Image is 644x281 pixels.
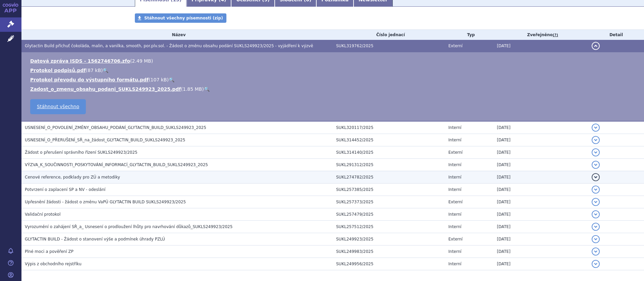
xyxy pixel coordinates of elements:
[448,262,462,266] span: Interní
[592,235,600,243] button: detail
[493,134,588,146] td: [DATE]
[183,86,202,92] span: 1.85 MB
[21,30,333,40] th: Název
[25,175,120,180] span: Cenové reference, podklady pro ZÚ a metodiky
[88,68,101,73] span: 87 kB
[493,245,588,258] td: [DATE]
[592,223,600,231] button: detail
[448,237,463,241] span: Externí
[135,13,226,23] a: Stáhnout všechny písemnosti (zip)
[30,58,637,64] li: ( )
[30,68,86,73] a: Protokol podpisů.pdf
[448,138,462,142] span: Interní
[592,42,600,50] button: detail
[333,171,445,184] td: SUKL274782/2025
[448,150,463,155] span: Externí
[204,86,210,92] a: 🔍
[592,173,600,181] button: detail
[592,210,600,218] button: detail
[493,221,588,233] td: [DATE]
[592,248,600,256] button: detail
[493,258,588,270] td: [DATE]
[25,237,165,241] span: GLYTACTIN BUILD - Žádost o stanovení výše a podmínek úhrady PZLÚ
[448,125,462,130] span: Interní
[25,162,208,167] span: VÝZVA_K_SOUČINNOSTI_POSKYTOVÁNÍ_INFORMACÍ_GLYTACTIN_BUILD_SUKLS249923_2025
[30,58,130,64] a: Datová zpráva ISDS - 1562746706.zfo
[30,86,637,92] li: ( )
[592,148,600,156] button: detail
[588,30,644,40] th: Detail
[333,258,445,270] td: SUKL249956/2025
[493,40,588,52] td: [DATE]
[169,77,174,82] a: 🔍
[25,224,232,229] span: Vyrozumění o zahájení SŘ_a_ Usnesení o prodloužení lhůty pro navrhování důkazů_SUKLS249923/2025
[333,208,445,221] td: SUKL257479/2025
[448,200,463,204] span: Externí
[333,233,445,245] td: SUKL249923/2025
[448,249,462,254] span: Interní
[493,30,588,40] th: Zveřejněno
[592,124,600,132] button: detail
[493,208,588,221] td: [DATE]
[448,187,462,192] span: Interní
[592,198,600,206] button: detail
[103,68,108,73] a: 🔍
[30,99,86,114] a: Stáhnout všechno
[333,30,445,40] th: Číslo jednací
[445,30,494,40] th: Typ
[592,260,600,268] button: detail
[333,184,445,196] td: SUKL257385/2025
[493,159,588,171] td: [DATE]
[151,77,167,82] span: 107 kB
[30,86,181,92] a: Zadost_o_zmenu_obsahu_podani_SUKLS249923_2025.pdf
[333,245,445,258] td: SUKL249983/2025
[25,150,138,155] span: Žádost o přerušení správního řízení SUKLS249923/2025
[25,200,186,204] span: Upřesnění žádosti - žádost o změnu VaPÚ GLYTACTIN BUILD SUKLS249923/2025
[25,138,185,142] span: USNESENÍ_O_PŘERUŠENÍ_SŘ_na_žádost_GLYTACTIN_BUILD_SUKLS249923_2025
[592,161,600,169] button: detail
[493,121,588,134] td: [DATE]
[25,212,61,217] span: Validační protokol
[144,16,223,20] span: Stáhnout všechny písemnosti (zip)
[493,184,588,196] td: [DATE]
[25,125,206,130] span: USNESENÍ_O_POVOLENÍ_ZMĚNY_OBSAHU_PODÁNÍ_GLYTACTIN_BUILD_SUKLS249923_2025
[333,221,445,233] td: SUKL257512/2025
[553,33,558,38] abbr: (?)
[333,134,445,146] td: SUKL314452/2025
[493,233,588,245] td: [DATE]
[333,121,445,134] td: SUKL320117/2025
[30,77,149,82] a: Protokol převodu do výstupního formátu.pdf
[448,162,462,167] span: Interní
[30,76,637,83] li: ( )
[493,146,588,159] td: [DATE]
[493,171,588,184] td: [DATE]
[448,224,462,229] span: Interní
[333,146,445,159] td: SUKL314140/2025
[493,196,588,208] td: [DATE]
[448,44,463,48] span: Externí
[25,187,105,192] span: Potvrzení o zaplacení SP a NV - odeslání
[25,44,313,48] span: Glytactin Build příchuť čokoláda, malin, a vanilka, smooth, por.plv.sol. - Žádost o změnu obsahu ...
[30,67,637,74] li: ( )
[132,58,151,64] span: 2.49 MB
[333,40,445,52] td: SUKL319762/2025
[25,262,82,266] span: Výpis z obchodního rejstříku
[25,249,73,254] span: Plné moci a pověření ZP
[592,136,600,144] button: detail
[448,175,462,180] span: Interní
[592,186,600,194] button: detail
[448,212,462,217] span: Interní
[333,196,445,208] td: SUKL257373/2025
[333,159,445,171] td: SUKL291312/2025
